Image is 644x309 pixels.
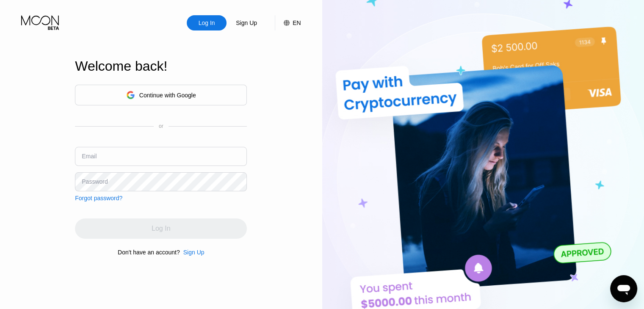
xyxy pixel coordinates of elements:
div: Sign Up [183,249,205,256]
iframe: Button to launch messaging window [610,275,637,302]
div: Forgot password? [75,195,122,201]
div: Email [82,153,97,160]
div: Continue with Google [139,92,196,99]
div: EN [293,19,301,26]
div: Sign Up [180,249,205,256]
div: Log In [198,19,216,27]
div: Continue with Google [75,85,247,105]
div: Log In [187,15,227,30]
div: Sign Up [235,19,258,27]
div: or [159,123,163,129]
div: Sign Up [227,15,266,30]
div: EN [275,15,301,30]
div: Welcome back! [75,58,247,74]
div: Don't have an account? [118,249,180,256]
div: Password [82,178,108,185]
